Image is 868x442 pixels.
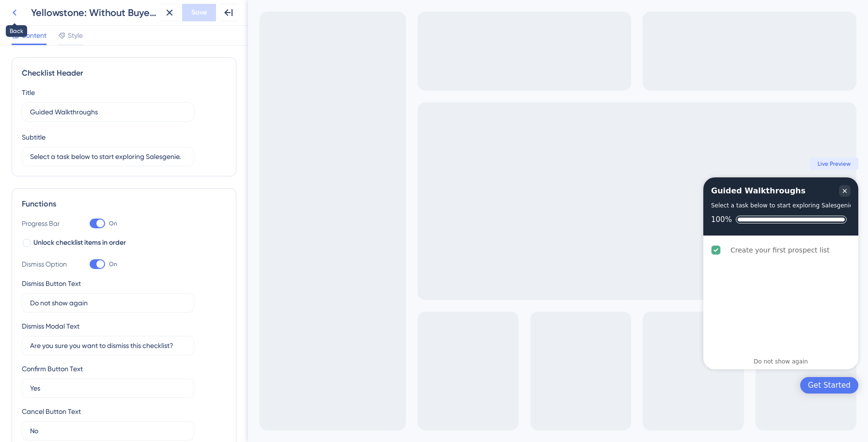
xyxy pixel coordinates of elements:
[455,236,610,351] div: Checklist items
[22,363,83,375] div: Confirm Button Text
[591,185,603,197] div: Close Checklist
[31,6,157,19] div: Yellowstone: Without Buyer Intent - Goal [Business]: New Customers, Lead Management
[463,185,558,197] div: Guided Walkthroughs
[22,258,70,270] div: Dismiss Option
[30,151,186,162] input: Header 2
[30,383,186,394] input: Type the value
[482,244,582,256] div: Create your first prospect list
[22,198,226,210] div: Functions
[182,4,216,21] button: Save
[22,218,70,229] div: Progress Bar
[506,358,560,365] div: Do not show again
[22,278,81,289] div: Dismiss Button Text
[463,215,603,224] div: Checklist progress: 100%
[30,426,186,436] input: Type the value
[30,298,186,308] input: Type the value
[463,215,484,224] div: 100%
[570,160,603,168] span: Live Preview
[109,260,117,268] span: On
[21,30,46,41] span: Content
[22,406,81,417] div: Cancel Button Text
[22,320,79,332] div: Dismiss Modal Text
[30,107,186,117] input: Header 1
[191,7,207,18] span: Save
[33,237,126,249] span: Unlock checklist items in order
[22,87,35,98] div: Title
[463,201,607,210] div: Select a task below to start exploring Salesgenie.
[22,131,46,143] div: Subtitle
[455,177,610,369] div: Checklist Container
[459,239,606,261] div: Create your first prospect list is complete.
[109,220,117,227] span: On
[68,30,83,41] span: Style
[552,377,610,394] div: Open Get Started checklist
[560,380,603,390] div: Get Started
[22,67,226,79] div: Checklist Header
[30,340,186,351] input: Type the value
